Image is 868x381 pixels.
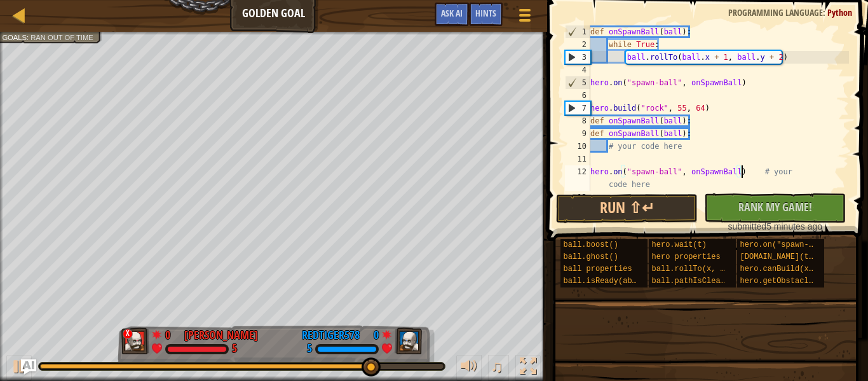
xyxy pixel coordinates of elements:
[564,265,632,274] span: ball properties
[27,33,31,41] span: :
[488,355,510,381] button: ♫
[556,194,698,223] button: Run ⇧↵
[565,114,590,127] div: 8
[6,355,32,381] button: Ctrl + P: Play
[738,199,812,215] span: Rank My Game!
[565,38,590,51] div: 2
[565,191,590,204] div: 13
[564,277,660,286] span: ball.isReady(ability)
[740,265,827,274] span: hero.canBuild(x, y)
[652,253,721,261] span: hero properties
[2,33,27,41] span: Goals
[823,6,827,18] span: :
[565,140,590,153] div: 10
[652,240,707,249] span: hero.wait(t)
[456,355,482,381] button: Adjust volume
[564,240,618,249] span: ball.boost()
[566,25,590,38] div: 1
[121,328,149,354] img: thang_avatar_frame.png
[565,89,590,102] div: 6
[366,327,379,338] div: 0
[21,359,36,375] button: Ask AI
[740,253,855,261] span: [DOMAIN_NAME](type, x, y)
[307,343,312,355] div: 5
[652,265,729,274] span: ball.rollTo(x, y)
[728,221,766,232] span: submitted
[395,328,423,354] img: thang_avatar_frame.png
[475,7,496,19] span: Hints
[123,329,133,339] div: x
[441,7,463,19] span: Ask AI
[710,220,839,233] div: 5 minutes ago
[302,327,360,343] div: RedTiger578
[491,357,503,376] span: ♫
[515,355,541,381] button: Toggle fullscreen
[827,6,852,18] span: Python
[232,343,237,355] div: 5
[565,127,590,140] div: 9
[565,165,590,191] div: 12
[184,327,258,343] div: [PERSON_NAME]
[740,277,850,286] span: hero.getObstacleAt(x, y)
[566,76,590,89] div: 5
[652,277,752,286] span: ball.pathIsClear(x, y)
[435,3,469,26] button: Ask AI
[566,102,590,114] div: 7
[740,240,850,249] span: hero.on("spawn-ball", f)
[728,6,823,18] span: Programming language
[566,51,590,64] div: 3
[704,193,846,223] button: Rank My Game!
[509,3,541,32] button: Show game menu
[565,153,590,165] div: 11
[564,253,618,261] span: ball.ghost()
[565,64,590,76] div: 4
[165,327,178,338] div: 0
[31,33,93,41] span: Ran out of time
